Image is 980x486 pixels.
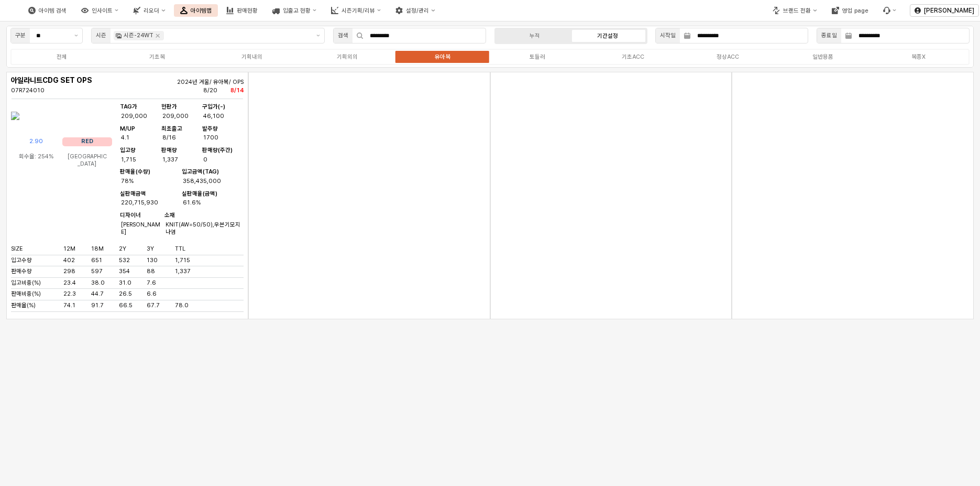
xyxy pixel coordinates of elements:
div: 브랜드 전환 [783,7,811,14]
div: 누적 [530,33,540,39]
div: 기초ACC [622,53,644,60]
button: 영업 page [825,4,875,17]
div: 시작일 [660,31,676,40]
div: 종료일 [821,31,837,40]
div: 리오더 [144,7,159,14]
label: 기간설정 [571,31,644,40]
button: 시즌기획/리뷰 [325,4,387,17]
div: 기초복 [149,53,165,60]
div: 토들러 [530,53,545,60]
label: 기획내의 [204,52,300,61]
p: [PERSON_NAME] [924,6,974,15]
div: 일반용품 [812,53,833,60]
div: 시즌기획/리뷰 [342,7,375,14]
button: 설정/관리 [389,4,441,17]
label: 일반용품 [776,52,871,61]
div: 유아복 [435,53,450,60]
div: Menu item 6 [877,4,902,17]
button: 인사이트 [75,4,125,17]
div: 복종X [911,53,926,60]
div: 기획외의 [337,53,358,60]
div: 아이템 검색 [39,7,67,14]
button: 판매현황 [220,4,264,17]
div: 시즌 [96,31,106,40]
div: 전체 [57,53,67,60]
div: 인사이트 [92,7,113,14]
div: 영업 page [842,7,868,14]
div: 입출고 현황 [283,7,311,14]
div: Remove 시즌-24WT [156,34,160,38]
div: 정상ACC [717,53,739,60]
button: [PERSON_NAME] [910,4,979,17]
div: 설정/관리 [406,7,429,14]
button: 입출고 현황 [266,4,323,17]
label: 정상ACC [680,52,776,61]
div: 판매현황 [237,7,258,14]
div: 시즌-24WT [124,31,153,40]
button: 아이템 검색 [22,4,73,17]
div: 아이템맵 [191,7,212,14]
button: 제안 사항 표시 [312,28,324,43]
label: 복종X [871,52,966,61]
div: 구분 [15,31,26,40]
div: 기간설정 [597,33,618,39]
label: 기획외의 [300,52,395,61]
label: 기초복 [109,52,205,61]
label: 기초ACC [585,52,680,61]
label: 토들러 [490,52,586,61]
button: 제안 사항 표시 [70,28,82,43]
label: 누적 [498,31,571,40]
button: 리오더 [127,4,171,17]
label: 유아복 [395,52,490,61]
button: 아이템맵 [174,4,218,17]
button: 브랜드 전환 [766,4,823,17]
div: 기획내의 [241,53,262,60]
div: 검색 [338,31,348,40]
label: 전체 [14,52,109,61]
